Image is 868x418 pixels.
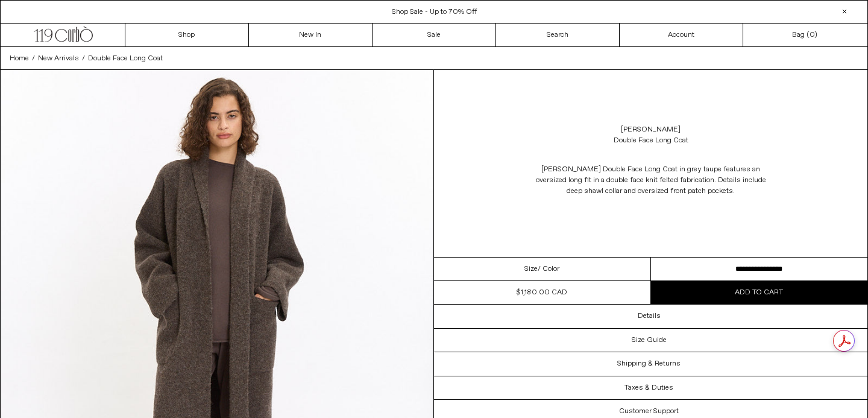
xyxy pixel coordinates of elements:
a: Shop [125,24,249,46]
a: New In [249,24,373,46]
a: Sale [373,24,496,46]
a: [PERSON_NAME] [621,124,681,135]
p: [PERSON_NAME] Double Face Long Coat in grey taupe features an oversized long fit in a double face... [530,158,772,203]
div: $1,180.00 CAD [517,287,567,298]
span: Size [524,264,538,274]
h3: Taxes & Duties [624,384,673,392]
h3: Shipping & Returns [617,359,681,368]
a: Bag () [743,24,867,46]
a: Double Face Long Coat [88,53,163,64]
span: / Color [538,264,559,274]
h3: Details [638,312,661,320]
span: 0 [810,30,814,40]
h3: Customer Support [619,407,679,416]
a: Search [496,24,620,46]
span: Home [10,54,29,63]
a: New Arrivals [38,53,79,64]
span: New Arrivals [38,54,79,63]
span: ) [810,30,817,40]
span: Double Face Long Coat [88,54,163,63]
div: Double Face Long Coat [614,135,688,146]
span: / [32,53,35,64]
button: Add to cart [651,281,868,304]
span: Add to cart [735,288,783,297]
span: / [82,53,85,64]
a: Shop Sale - Up to 70% Off [392,7,477,17]
a: Home [10,53,29,64]
a: Account [620,24,743,46]
h3: Size Guide [632,336,667,344]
